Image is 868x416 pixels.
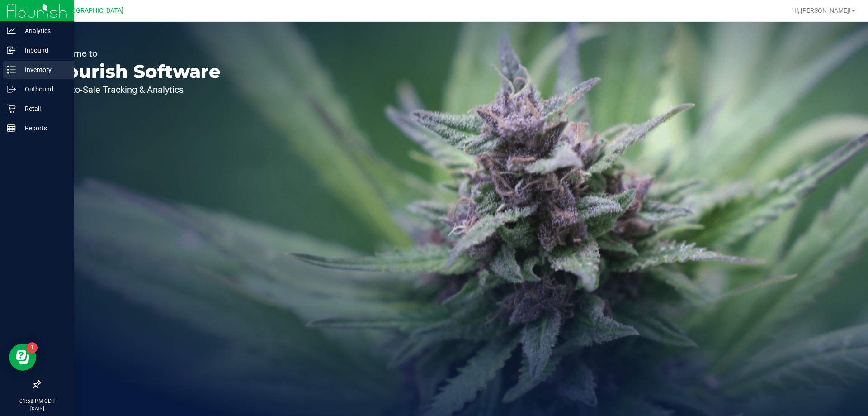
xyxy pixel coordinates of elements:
[16,103,70,114] p: Retail
[27,342,38,353] iframe: Resource center unread badge
[16,25,70,36] p: Analytics
[792,7,851,14] span: Hi, [PERSON_NAME]!
[49,62,221,81] p: Flourish Software
[4,397,70,405] p: 01:58 PM CDT
[61,7,123,14] span: [GEOGRAPHIC_DATA]
[7,85,16,94] inline-svg: Outbound
[7,65,16,74] inline-svg: Inventory
[16,45,70,56] p: Inbound
[7,46,16,55] inline-svg: Inbound
[9,344,36,371] iframe: Resource center
[7,124,16,133] inline-svg: Reports
[4,405,70,412] p: [DATE]
[16,64,70,75] p: Inventory
[49,85,221,94] p: Seed-to-Sale Tracking & Analytics
[7,26,16,35] inline-svg: Analytics
[16,123,70,134] p: Reports
[49,49,221,58] p: Welcome to
[16,84,70,95] p: Outbound
[7,104,16,113] inline-svg: Retail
